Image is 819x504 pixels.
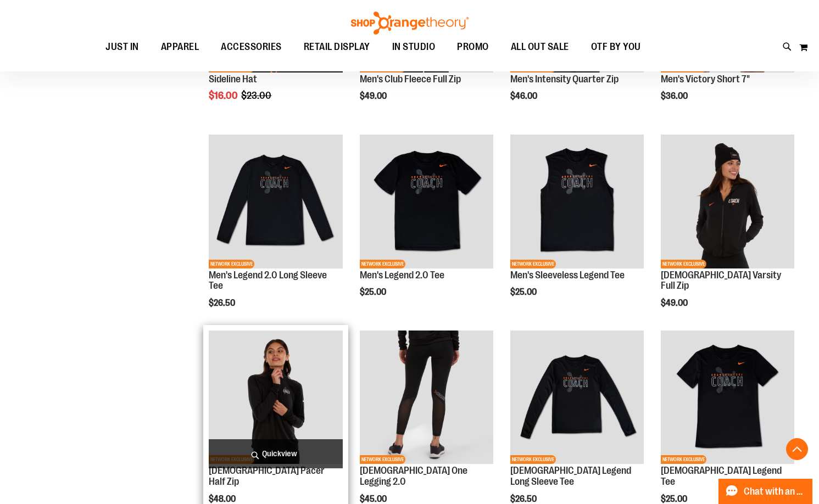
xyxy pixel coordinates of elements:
[655,129,800,336] div: product
[360,331,493,464] img: OTF Ladies Coach FA23 One Legging 2.0 - Black primary image
[304,35,370,59] span: RETAIL DISPLAY
[360,74,461,85] a: Men's Club Fleece Full Zip
[360,135,493,270] a: OTF Mens Coach FA23 Legend 2.0 SS Tee - Black primary imageNETWORK EXCLUSIVE
[661,465,782,487] a: [DEMOGRAPHIC_DATA] Legend Tee
[510,465,631,487] a: [DEMOGRAPHIC_DATA] Legend Long Sleeve Tee
[786,438,808,460] button: Back To Top
[510,494,538,504] span: $26.50
[241,90,273,101] span: $23.00
[203,129,348,336] div: product
[360,287,388,297] span: $25.00
[661,270,781,292] a: [DEMOGRAPHIC_DATA] Varsity Full Zip
[209,90,239,101] span: $16.00
[661,494,689,504] span: $25.00
[360,135,493,268] img: OTF Mens Coach FA23 Legend 2.0 SS Tee - Black primary image
[510,135,644,270] a: OTF Mens Coach FA23 Legend Sleeveless Tee - Black primary imageNETWORK EXCLUSIVE
[510,74,619,85] a: Men's Intensity Quarter Zip
[510,455,556,464] span: NETWORK EXCLUSIVE
[360,465,467,487] a: [DEMOGRAPHIC_DATA] One Legging 2.0
[360,494,388,504] span: $45.00
[221,35,282,59] span: ACCESSORIES
[209,135,342,268] img: OTF Mens Coach FA23 Legend 2.0 LS Tee - Black primary image
[161,35,199,59] span: APPAREL
[349,12,470,35] img: Shop Orangetheory
[392,35,436,59] span: IN STUDIO
[209,298,237,308] span: $26.50
[209,494,237,504] span: $48.00
[510,135,644,268] img: OTF Mens Coach FA23 Legend Sleeveless Tee - Black primary image
[510,331,644,466] a: OTF Ladies Coach FA23 Legend LS Tee - Black primary imageNETWORK EXCLUSIVE
[360,91,388,101] span: $49.00
[505,129,649,325] div: product
[591,35,641,59] span: OTF BY YOU
[209,331,342,466] a: OTF Ladies Coach FA23 Pacer Half Zip - Black primary imageNETWORK EXCLUSIVE
[209,270,327,292] a: Men's Legend 2.0 Long Sleeve Tee
[661,260,706,268] span: NETWORK EXCLUSIVE
[510,287,538,297] span: $25.00
[354,129,499,325] div: product
[209,439,342,468] a: Quickview
[360,270,444,281] a: Men's Legend 2.0 Tee
[511,35,569,59] span: ALL OUT SALE
[661,331,794,464] img: OTF Ladies Coach FA23 Legend SS Tee - Black primary image
[209,465,325,487] a: [DEMOGRAPHIC_DATA] Pacer Half Zip
[510,260,556,268] span: NETWORK EXCLUSIVE
[510,91,539,101] span: $46.00
[510,331,644,464] img: OTF Ladies Coach FA23 Legend LS Tee - Black primary image
[661,298,689,308] span: $49.00
[457,35,489,59] span: PROMO
[744,486,806,497] span: Chat with an Expert
[718,479,813,504] button: Chat with an Expert
[661,135,794,270] a: OTF Ladies Coach FA23 Varsity Full Zip - Black primary imageNETWORK EXCLUSIVE
[360,331,493,466] a: OTF Ladies Coach FA23 One Legging 2.0 - Black primary imageNETWORK EXCLUSIVE
[510,270,625,281] a: Men's Sleeveless Legend Tee
[661,135,794,268] img: OTF Ladies Coach FA23 Varsity Full Zip - Black primary image
[105,35,139,59] span: JUST IN
[661,455,706,464] span: NETWORK EXCLUSIVE
[209,74,257,85] a: Sideline Hat
[360,260,405,268] span: NETWORK EXCLUSIVE
[661,331,794,466] a: OTF Ladies Coach FA23 Legend SS Tee - Black primary imageNETWORK EXCLUSIVE
[360,455,405,464] span: NETWORK EXCLUSIVE
[661,91,689,101] span: $36.00
[209,331,342,464] img: OTF Ladies Coach FA23 Pacer Half Zip - Black primary image
[209,260,254,268] span: NETWORK EXCLUSIVE
[661,74,750,85] a: Men's Victory Short 7"
[209,135,342,270] a: OTF Mens Coach FA23 Legend 2.0 LS Tee - Black primary imageNETWORK EXCLUSIVE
